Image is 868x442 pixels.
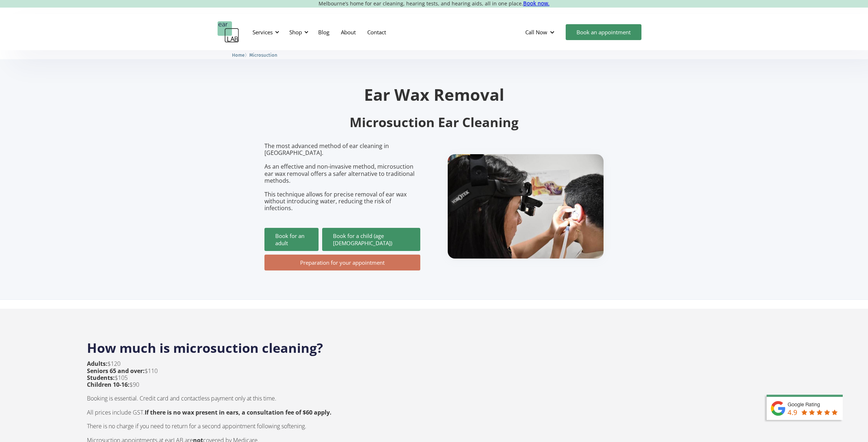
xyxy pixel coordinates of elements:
h2: How much is microsuction cleaning? [87,332,781,357]
strong: Children 10-16: [87,381,130,389]
a: Book for a child (age [DEMOGRAPHIC_DATA]) [322,228,420,251]
strong: If there is no wax present in ears, a consultation fee of $60 apply. [145,408,332,416]
h1: Ear Wax Removal [264,86,604,103]
h2: Microsuction Ear Cleaning [264,114,604,131]
span: Home [232,52,245,58]
div: Call Now [525,29,547,36]
div: Services [248,21,281,43]
strong: Adults: [87,360,108,368]
li: 〉 [232,51,249,59]
a: About [335,22,361,43]
span: Microsuction [249,52,277,58]
a: Microsuction [249,51,277,58]
div: Shop [285,21,311,43]
a: Preparation for your appointment [264,255,420,270]
div: Shop [289,29,302,36]
a: Home [232,51,245,58]
p: The most advanced method of ear cleaning in [GEOGRAPHIC_DATA]. As an effective and non-invasive m... [264,143,420,212]
a: Book an appointment [566,24,641,40]
strong: Students: [87,374,115,382]
img: boy getting ear checked. [448,154,604,259]
a: Blog [312,22,335,43]
a: Contact [361,22,392,43]
div: Services [253,29,273,36]
div: Call Now [520,21,562,43]
a: home [218,21,239,43]
a: Book for an adult [264,228,319,251]
strong: Seniors 65 and over: [87,367,145,375]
